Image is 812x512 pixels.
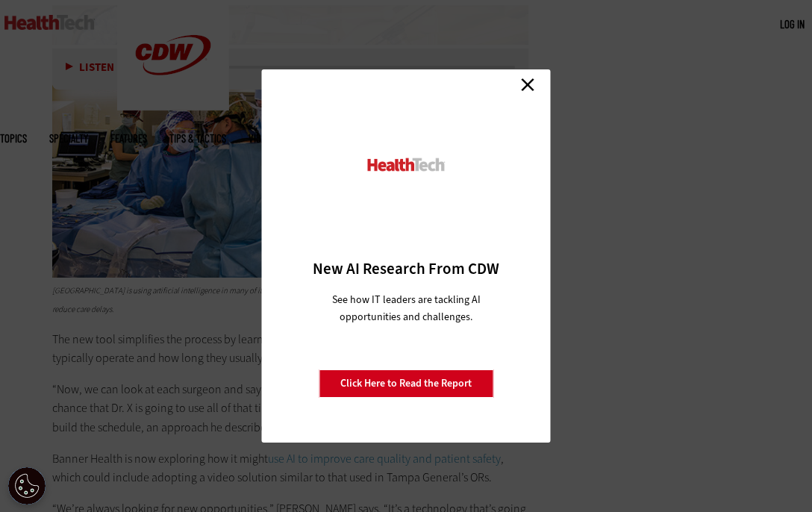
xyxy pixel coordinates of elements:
a: Click Here to Read the Report [319,369,493,398]
h3: New AI Research From CDW [288,258,525,279]
p: See how IT leaders are tackling AI opportunities and challenges. [314,291,499,325]
div: Cookie Settings [8,467,46,505]
img: HealthTech_0.png [366,157,447,172]
a: Close [516,73,539,96]
button: Open Preferences [8,467,46,505]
